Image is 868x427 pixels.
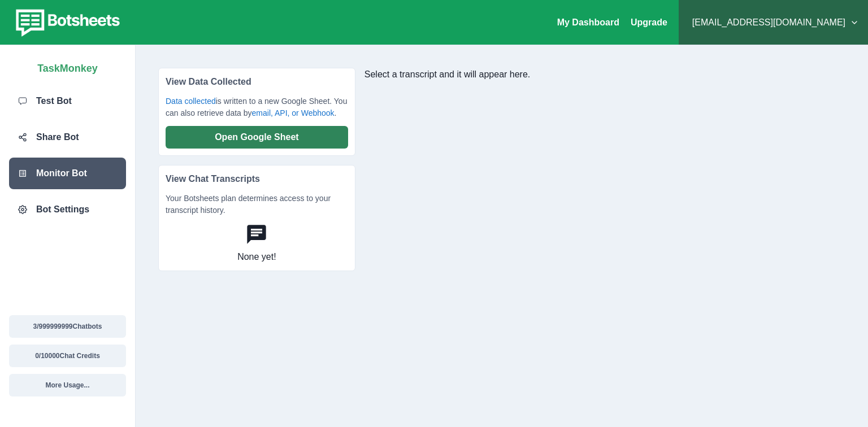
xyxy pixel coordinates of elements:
p: Your Botsheets plan determines access to your transcript history. [166,193,348,223]
p: View Chat Transcripts [166,172,348,193]
p: View Data Collected [166,75,348,95]
p: Test Bot [36,94,72,108]
img: botsheets-logo.png [9,7,123,38]
a: email, API, or Webhook [252,108,335,117]
button: [EMAIL_ADDRESS][DOMAIN_NAME] [688,11,859,34]
p: Share Bot [36,130,79,144]
button: 3/999999999Chatbots [9,315,126,338]
p: is written to a new Google Sheet. You can also retrieve data by . [166,95,348,126]
p: Bot Settings [36,203,89,216]
p: Monitor Bot [36,167,87,180]
a: Open Google Sheet [166,132,348,141]
p: TaskMonkey [37,56,98,76]
button: More Usage... [9,374,126,396]
p: None yet! [237,250,276,264]
p: Select a transcript and it will appear here. [364,68,845,81]
button: Open Google Sheet [166,126,348,149]
a: Data collected [166,97,216,106]
button: 0/10000Chat Credits [9,345,126,367]
a: My Dashboard [557,18,619,27]
a: Upgrade [631,18,667,27]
